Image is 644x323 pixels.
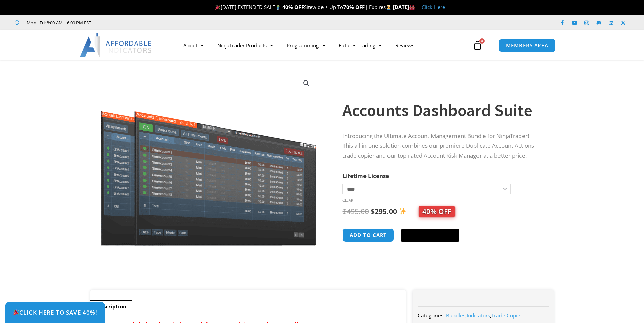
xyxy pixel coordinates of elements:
[282,4,304,10] strong: 40% OFF
[214,4,393,10] span: [DATE] EXTENDED SALE Sitewide + Up To | Expires
[332,38,388,53] a: Futures Trading
[275,5,281,10] img: 🏌️‍♂️
[342,172,389,180] label: Lifetime License
[300,77,312,89] a: View full-screen image gallery
[399,208,406,215] img: ✨
[280,38,332,53] a: Programming
[80,33,152,57] img: LogoAI | Affordable Indicators – NinjaTrader
[342,131,540,161] p: Introducing the Ultimate Account Management Bundle for NinjaTrader! This all-in-one solution comb...
[371,207,375,216] span: $
[5,302,105,323] a: 🎉Click Here to save 40%!
[479,38,485,44] span: 0
[215,5,220,10] img: 🎉
[13,309,19,315] img: 🎉
[409,5,415,10] img: 🏭
[506,43,548,48] span: MEMBERS AREA
[177,38,471,53] nav: Menu
[388,38,421,53] a: Reviews
[419,206,455,217] span: 40% OFF
[177,38,210,53] a: About
[371,207,397,216] bdi: 295.00
[101,19,202,26] iframe: Customer reviews powered by Trustpilot
[386,5,391,10] img: ⌛
[401,229,459,242] button: Buy with GPay
[342,228,394,242] button: Add to cart
[342,198,353,203] a: Clear options
[422,4,445,10] a: Click Here
[393,4,415,10] strong: [DATE]
[463,36,492,55] a: 0
[342,207,369,216] bdi: 495.00
[343,4,365,10] strong: 70% OFF
[25,19,91,27] span: Mon - Fri: 8:00 AM – 6:00 PM EST
[13,309,97,315] span: Click Here to save 40%!
[342,98,540,122] h1: Accounts Dashboard Suite
[210,38,280,53] a: NinjaTrader Products
[342,251,540,257] iframe: PayPal Message 1
[499,39,555,52] a: MEMBERS AREA
[342,207,347,216] span: $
